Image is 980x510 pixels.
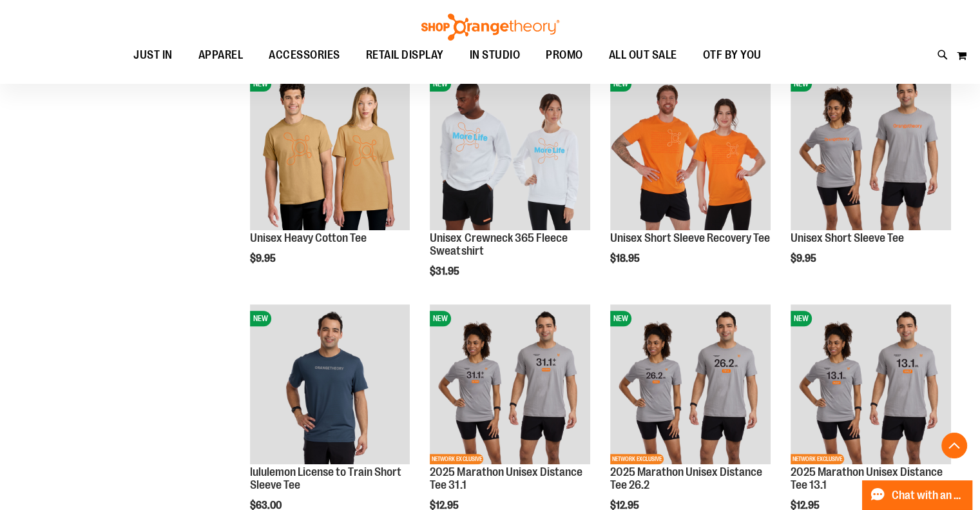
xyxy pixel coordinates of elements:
[791,70,951,230] img: Unisex Short Sleeve Tee
[430,76,451,92] span: NEW
[198,41,244,70] span: APPAREL
[791,76,812,92] span: NEW
[610,311,631,326] span: NEW
[610,304,771,465] img: 2025 Marathon Unisex Distance Tee 26.2
[610,253,642,264] span: $18.95
[250,253,278,264] span: $9.95
[250,304,410,467] a: lululemon License to Train Short Sleeve TeeNEW
[791,231,904,244] a: Unisex Short Sleeve Tee
[430,266,461,277] span: $31.95
[610,304,771,467] a: 2025 Marathon Unisex Distance Tee 26.2NEWNETWORK EXCLUSIVE
[791,304,951,467] a: 2025 Marathon Unisex Distance Tee 13.1NEWNETWORK EXCLUSIVE
[941,433,967,458] button: Back To Top
[604,63,777,297] div: product
[269,41,340,70] span: ACCESSORIES
[430,304,590,465] img: 2025 Marathon Unisex Distance Tee 31.1
[610,466,762,491] a: 2025 Marathon Unisex Distance Tee 26.2
[423,63,597,309] div: product
[250,70,410,232] a: Unisex Heavy Cotton TeeNEW
[610,70,771,230] img: Unisex Short Sleeve Recovery Tee
[250,231,367,244] a: Unisex Heavy Cotton Tee
[791,70,951,232] a: Unisex Short Sleeve TeeNEW
[250,70,410,230] img: Unisex Heavy Cotton Tee
[250,466,401,491] a: lululemon License to Train Short Sleeve Tee
[366,41,444,70] span: RETAIL DISPLAY
[430,454,483,464] span: NETWORK EXCLUSIVE
[610,70,771,232] a: Unisex Short Sleeve Recovery TeeNEW
[703,41,762,70] span: OTF BY YOU
[609,41,677,70] span: ALL OUT SALE
[430,70,590,230] img: Unisex Crewneck 365 Fleece Sweatshirt
[250,76,271,92] span: NEW
[244,63,417,297] div: product
[791,311,812,326] span: NEW
[862,480,973,510] button: Chat with an Expert
[791,454,844,464] span: NETWORK EXCLUSIVE
[546,41,583,70] span: PROMO
[470,41,521,70] span: IN STUDIO
[430,304,590,467] a: 2025 Marathon Unisex Distance Tee 31.1NEWNETWORK EXCLUSIVE
[430,70,590,232] a: Unisex Crewneck 365 Fleece SweatshirtNEW
[250,311,271,326] span: NEW
[133,41,173,70] span: JUST IN
[791,304,951,465] img: 2025 Marathon Unisex Distance Tee 13.1
[791,466,943,491] a: 2025 Marathon Unisex Distance Tee 13.1
[430,311,451,326] span: NEW
[250,304,410,465] img: lululemon License to Train Short Sleeve Tee
[610,76,631,92] span: NEW
[419,14,561,41] img: Shop Orangetheory
[892,489,965,502] span: Chat with an Expert
[430,466,582,491] a: 2025 Marathon Unisex Distance Tee 31.1
[610,454,664,464] span: NETWORK EXCLUSIVE
[430,231,567,257] a: Unisex Crewneck 365 Fleece Sweatshirt
[784,63,957,297] div: product
[610,231,770,244] a: Unisex Short Sleeve Recovery Tee
[791,253,818,264] span: $9.95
